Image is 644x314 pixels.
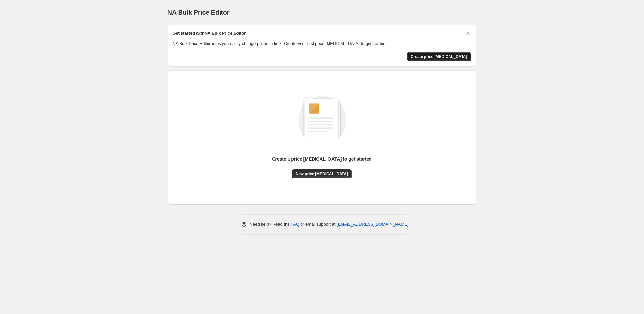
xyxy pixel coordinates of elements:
button: Create price change job [407,52,471,61]
span: or email support at [299,222,337,227]
span: NA Bulk Price Editor [168,9,230,16]
span: Create price [MEDICAL_DATA] [411,54,467,59]
button: Dismiss card [465,30,471,36]
p: NA Bulk Price Editor helps you easily change prices in bulk. Create your first price [MEDICAL_DAT... [173,40,471,47]
p: Create a price [MEDICAL_DATA] to get started [272,156,372,162]
h2: Get started with NA Bulk Price Editor [173,30,246,36]
span: New price [MEDICAL_DATA] [296,171,348,177]
button: New price [MEDICAL_DATA] [292,169,352,178]
a: FAQ [291,222,299,227]
a: [EMAIL_ADDRESS][DOMAIN_NAME] [337,222,408,227]
span: Need help? Read the [250,222,291,227]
